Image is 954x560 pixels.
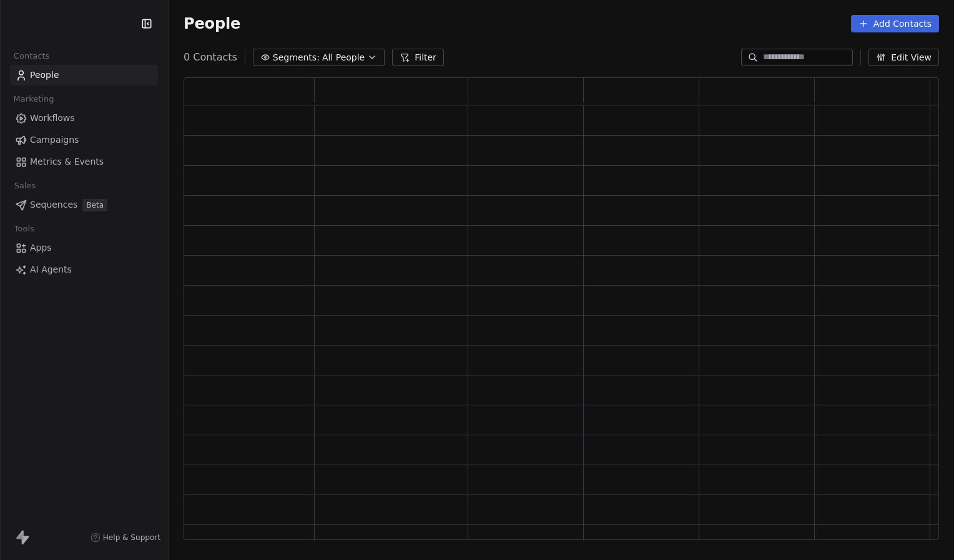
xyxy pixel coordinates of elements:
span: Tools [9,220,39,238]
span: AI Agents [30,263,72,276]
a: AI Agents [10,259,158,280]
button: Filter [392,49,444,66]
button: Edit View [868,49,939,66]
span: Segments: [273,51,320,64]
span: Contacts [8,47,55,65]
span: Workflows [30,112,75,125]
a: Metrics & Events [10,152,158,172]
span: Metrics & Events [30,155,104,168]
a: Help & Support [91,533,160,543]
span: All People [322,51,365,64]
span: Campaigns [30,133,79,147]
span: Sequences [30,198,77,211]
span: People [30,69,59,82]
span: Help & Support [103,533,160,543]
button: Add Contacts [851,15,939,32]
a: People [10,65,158,85]
span: Apps [30,241,52,254]
a: Apps [10,238,158,258]
span: 0 Contacts [184,50,237,65]
span: People [184,14,240,33]
span: Beta [82,199,107,211]
a: SequencesBeta [10,195,158,215]
span: Sales [9,176,41,195]
a: Workflows [10,108,158,128]
a: Campaigns [10,130,158,150]
span: Marketing [8,90,59,109]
